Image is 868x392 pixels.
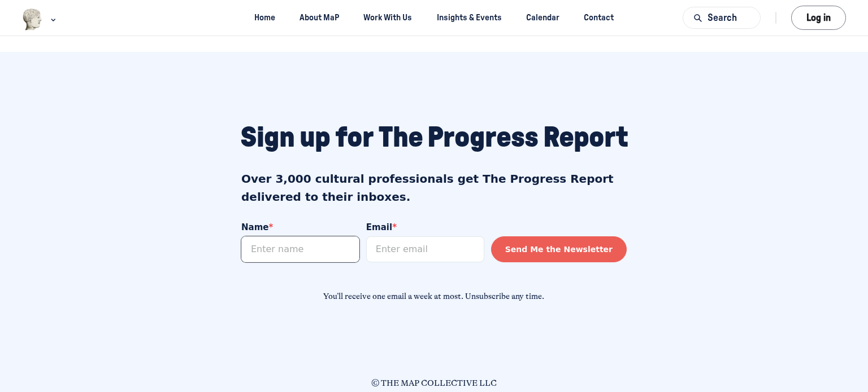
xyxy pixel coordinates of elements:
[22,8,43,30] img: Museums as Progress logo
[126,51,157,64] span: Email
[574,7,624,28] a: Contact
[245,7,285,28] a: Home
[1,51,33,64] span: Name
[516,7,569,28] a: Calendar
[22,7,59,32] button: Museums as Progress logo
[791,6,846,30] button: Log in
[290,7,349,28] a: About MaP
[371,378,497,388] span: © THE MAP COLLECTIVE LLC
[251,67,387,93] button: Send Me the Newsletter
[126,67,244,93] input: Enter email
[683,7,761,29] button: Search
[240,120,628,155] p: Sign up for The Progress Report
[323,292,544,301] span: You’ll receive one email a week at most. Unsubscribe any time.
[354,7,422,28] a: Work With Us
[427,7,511,28] a: Insights & Events
[1,67,119,93] input: Enter name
